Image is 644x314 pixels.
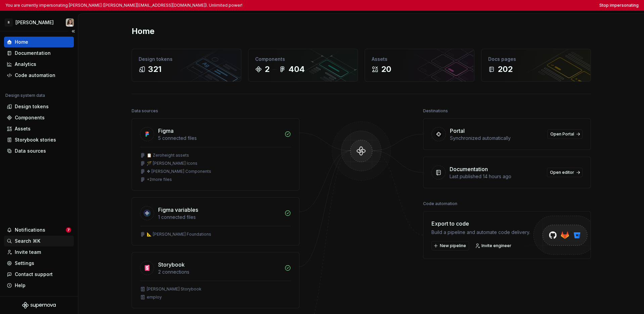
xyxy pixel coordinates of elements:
[158,206,198,214] div: Figma variables
[4,70,74,81] a: Code automation
[481,49,591,82] a: Docs pages202
[15,61,36,68] div: Analytics
[599,3,639,8] button: Stop impersonating
[132,49,241,82] a: Design tokens321
[4,134,74,145] a: Storybook stories
[288,64,305,75] div: 404
[147,161,197,166] div: 🪄 [PERSON_NAME] Icons
[248,49,358,82] a: Components2404
[147,153,189,158] div: 📋 Zeroheight assets
[372,56,467,63] div: Assets
[147,177,172,182] div: + 2 more files
[147,232,211,237] div: 📐 [PERSON_NAME] Foundations
[547,129,583,139] a: Open Portal
[440,243,466,248] span: New pipeline
[22,302,56,309] svg: Supernova Logo
[15,271,53,278] div: Contact support
[4,123,74,134] a: Assets
[423,199,457,208] div: Code automation
[4,269,74,280] button: Contact support
[15,249,41,256] div: Invite team
[4,225,74,235] button: Notifications7
[15,148,46,154] div: Data sources
[265,64,270,75] div: 2
[450,173,543,180] div: Last published 14 hours ago
[4,280,74,291] button: Help
[147,295,162,300] div: employ
[4,48,74,58] a: Documentation
[4,258,74,269] a: Settings
[488,56,584,63] div: Docs pages
[4,59,74,70] a: Analytics
[15,72,55,79] div: Code automation
[132,26,154,37] h2: Home
[15,50,51,56] div: Documentation
[1,15,77,30] button: R[PERSON_NAME]Sandrina pereira
[450,135,543,142] div: Synchronized automatically
[66,227,71,233] span: 7
[547,168,583,177] a: Open editor
[68,27,78,36] button: Collapse sidebar
[15,19,54,26] div: [PERSON_NAME]
[158,261,185,269] div: Storybook
[4,146,74,156] a: Data sources
[498,64,513,75] div: 202
[4,236,74,246] button: Search ⌘K
[5,18,13,27] div: R
[158,127,174,135] div: Figma
[15,125,31,132] div: Assets
[5,3,242,8] p: You are currently impersonating [PERSON_NAME] ([PERSON_NAME][EMAIL_ADDRESS][DOMAIN_NAME]). Unlimi...
[450,127,465,135] div: Portal
[473,241,514,250] a: Invite engineer
[15,114,45,121] div: Components
[158,135,280,142] div: 5 connected files
[15,238,40,244] div: Search ⌘K
[132,106,158,116] div: Data sources
[148,64,162,75] div: 321
[4,37,74,47] a: Home
[450,165,488,173] div: Documentation
[66,18,74,27] img: Sandrina pereira
[4,101,74,112] a: Design tokens
[423,106,448,116] div: Destinations
[15,136,56,143] div: Storybook stories
[132,197,300,245] a: Figma variables1 connected files📐 [PERSON_NAME] Foundations
[15,227,45,233] div: Notifications
[147,286,201,292] div: [PERSON_NAME] Storybook
[381,64,391,75] div: 20
[158,269,280,275] div: 2 connections
[550,170,574,175] span: Open editor
[365,49,474,82] a: Assets20
[15,103,49,110] div: Design tokens
[255,56,351,63] div: Components
[4,112,74,123] a: Components
[481,243,511,248] span: Invite engineer
[15,39,28,45] div: Home
[132,118,300,191] a: Figma5 connected files📋 Zeroheight assets🪄 [PERSON_NAME] Icons❖ [PERSON_NAME] Components+2more files
[550,131,574,137] span: Open Portal
[5,93,45,98] div: Design system data
[431,241,469,250] button: New pipeline
[15,282,26,289] div: Help
[431,220,530,228] div: Export to code
[431,229,530,236] div: Build a pipeline and automate code delivery.
[139,56,234,63] div: Design tokens
[4,247,74,258] a: Invite team
[158,214,280,221] div: 1 connected files
[147,169,211,174] div: ❖ [PERSON_NAME] Components
[132,252,300,308] a: Storybook2 connections[PERSON_NAME] Storybookemploy
[15,260,34,267] div: Settings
